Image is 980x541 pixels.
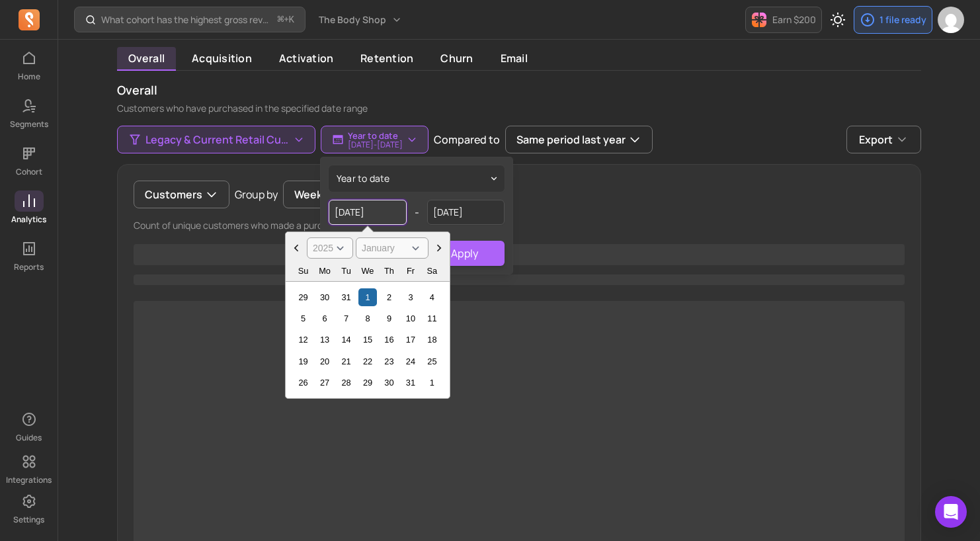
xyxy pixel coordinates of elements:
[401,262,419,280] div: Friday
[294,374,312,392] div: Choose Sunday, January 26th, 2025
[15,406,44,446] button: Guides
[101,13,272,26] p: What cohort has the highest gross revenue over time?
[18,71,40,82] p: Home
[348,130,403,141] p: Year to date
[289,15,294,25] kbd: K
[294,262,312,280] div: Sunday
[294,288,312,306] div: Choose Sunday, December 29th, 2024
[425,241,505,266] button: Apply
[6,475,52,485] p: Integrations
[401,374,419,392] div: Choose Friday, January 31st, 2025
[846,126,921,153] button: Export
[181,47,263,69] span: acquisition
[134,219,905,232] p: Count of unique customers who made a purchase in the specified date range
[879,13,926,26] p: 1 file ready
[401,288,419,306] div: Choose Friday, January 3rd, 2025
[358,310,376,327] div: Choose Wednesday, January 8th, 2025
[290,286,445,394] div: Month January, 2025
[11,214,46,225] p: Analytics
[277,12,284,28] kbd: ⌘
[134,274,905,285] span: ‌
[337,262,355,280] div: Tuesday
[285,231,450,399] div: Choose Date
[859,132,893,147] span: Export
[145,132,290,147] span: Legacy & Current Retail Customers
[935,496,967,528] div: Open Intercom Messenger
[938,7,964,33] img: avatar
[505,126,653,153] button: Same period last year
[434,132,500,147] p: Compared to
[825,7,851,33] button: Toggle dark mode
[358,331,376,349] div: Choose Wednesday, January 15th, 2025
[315,374,333,392] div: Choose Monday, January 27th, 2025
[427,200,505,225] input: yyyy-mm-dd
[311,8,410,32] button: The Body Shop
[350,47,425,69] span: retention
[74,7,306,32] button: What cohort has the highest gross revenue over time?⌘+K
[319,13,386,26] span: The Body Shop
[423,310,441,327] div: Choose Saturday, January 11th, 2025
[10,119,48,130] p: Segments
[321,126,429,153] button: Year to date[DATE]-[DATE]
[337,353,355,370] div: Choose Tuesday, January 21st, 2025
[348,141,403,149] p: [DATE] - [DATE]
[16,167,42,177] p: Cohort
[423,374,441,392] div: Choose Saturday, February 1st, 2025
[380,331,398,349] div: Choose Thursday, January 16th, 2025
[315,331,333,349] div: Choose Monday, January 13th, 2025
[283,181,349,208] button: Week
[380,288,398,306] div: Choose Thursday, January 2nd, 2025
[358,374,376,392] div: Choose Wednesday, January 29th, 2025
[329,165,505,192] button: year to date
[235,187,278,202] p: Group by
[268,47,344,69] span: activation
[294,310,312,327] div: Choose Sunday, January 5th, 2025
[117,47,176,71] span: overall
[489,47,538,69] span: email
[358,262,376,280] div: Wednesday
[329,200,407,225] input: yyyy-mm-dd
[337,288,355,306] div: Choose Tuesday, December 31st, 2024
[13,515,44,525] p: Settings
[337,331,355,349] div: Choose Tuesday, January 14th, 2025
[337,374,355,392] div: Choose Tuesday, January 28th, 2025
[315,288,333,306] div: Choose Monday, December 30th, 2024
[278,13,294,26] span: +
[337,172,390,185] span: year to date
[134,181,229,208] button: Customers
[401,310,419,327] div: Choose Friday, January 10th, 2025
[745,7,822,33] button: Earn $200
[358,288,376,306] div: Choose Wednesday, January 1st, 2025
[337,310,355,327] div: Choose Tuesday, January 7th, 2025
[294,353,312,370] div: Choose Sunday, January 19th, 2025
[315,353,333,370] div: Choose Monday, January 20th, 2025
[423,288,441,306] div: Choose Saturday, January 4th, 2025
[854,6,932,34] button: 1 file ready
[294,331,312,349] div: Choose Sunday, January 12th, 2025
[380,262,398,280] div: Thursday
[430,47,484,69] span: churn
[117,126,315,153] button: Legacy & Current Retail Customers
[401,331,419,349] div: Choose Friday, January 17th, 2025
[117,81,921,99] p: overall
[315,310,333,327] div: Choose Monday, January 6th, 2025
[14,262,44,272] p: Reports
[423,331,441,349] div: Choose Saturday, January 18th, 2025
[315,262,333,280] div: Monday
[423,353,441,370] div: Choose Saturday, January 25th, 2025
[401,353,419,370] div: Choose Friday, January 24th, 2025
[772,13,816,26] p: Earn $200
[415,204,419,220] span: -
[380,374,398,392] div: Choose Thursday, January 30th, 2025
[380,310,398,327] div: Choose Thursday, January 9th, 2025
[134,244,905,265] span: ‌
[358,353,376,370] div: Choose Wednesday, January 22nd, 2025
[423,262,441,280] div: Saturday
[16,433,42,443] p: Guides
[117,102,921,115] p: Customers who have purchased in the specified date range
[380,353,398,370] div: Choose Thursday, January 23rd, 2025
